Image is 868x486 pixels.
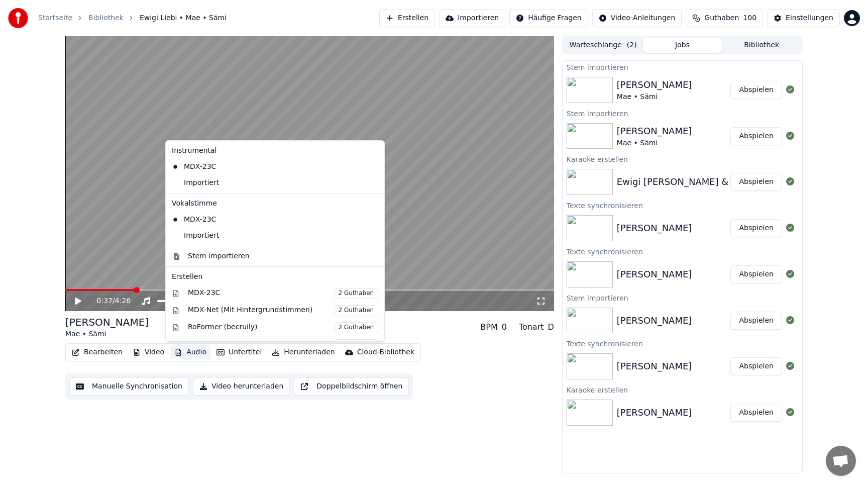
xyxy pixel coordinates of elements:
[88,13,124,23] a: Bibliothek
[188,339,378,350] div: RoFormer (instv7_gabox)
[563,245,802,257] div: Texte synchronisieren
[563,153,802,165] div: Karaoke erstellen
[730,312,782,330] button: Abspielen
[188,251,250,261] div: Stem importieren
[548,321,554,333] div: D
[65,329,149,339] div: Mae • Sämi
[379,9,435,27] button: Erstellen
[172,272,378,282] div: Erstellen
[743,13,756,23] span: 100
[168,175,367,191] div: Importiert
[563,199,802,211] div: Texte synchronisieren
[627,40,637,50] span: ( 2 )
[617,267,692,281] div: [PERSON_NAME]
[617,359,692,373] div: [PERSON_NAME]
[730,357,782,375] button: Abspielen
[65,315,149,329] div: [PERSON_NAME]
[129,345,168,359] button: Video
[188,305,378,316] div: MDX-Net (Mit Hintergrundstimmen)
[188,288,378,299] div: MDX-23C
[268,345,339,359] button: Herunterladen
[617,138,692,148] div: Mae • Sämi
[519,321,544,333] div: Tonart
[786,13,833,23] div: Einstellungen
[140,13,227,23] span: Ewigi Liebi • Mae • Sämi
[563,291,802,304] div: Stem importieren
[509,9,588,27] button: Häufige Fragen
[168,212,367,228] div: MDX-23C
[168,159,367,175] div: MDX-23C
[563,107,802,119] div: Stem importieren
[617,175,807,189] div: Ewigi [PERSON_NAME] & [PERSON_NAME]
[38,13,72,23] a: Startseite
[730,219,782,237] button: Abspielen
[97,296,113,306] span: 0:37
[722,38,801,53] button: Bibliothek
[617,92,692,102] div: Mae • Sämi
[767,9,840,27] button: Einstellungen
[730,81,782,99] button: Abspielen
[686,9,763,27] button: Guthaben100
[480,321,497,333] div: BPM
[115,296,131,306] span: 4:26
[193,377,290,396] button: Video herunterladen
[730,404,782,422] button: Abspielen
[730,127,782,145] button: Abspielen
[704,13,739,23] span: Guthaben
[357,347,414,357] div: Cloud-Bibliothek
[170,345,210,359] button: Audio
[563,61,802,73] div: Stem importieren
[294,377,409,396] button: Doppelbildschirm öffnen
[563,337,802,349] div: Texte synchronisieren
[564,38,643,53] button: Warteschlange
[69,377,189,396] button: Manuelle Synchronisation
[617,78,692,92] div: [PERSON_NAME]
[334,322,379,333] span: 2 Guthaben
[502,321,507,333] div: 0
[212,345,266,359] button: Untertitel
[188,322,378,333] div: RoFormer (becruily)
[730,265,782,283] button: Abspielen
[617,124,692,138] div: [PERSON_NAME]
[826,446,856,476] a: Chat öffnen
[334,288,379,299] span: 2 Guthaben
[563,383,802,396] div: Karaoke erstellen
[334,339,379,350] span: 2 Guthaben
[617,221,692,235] div: [PERSON_NAME]
[97,296,121,306] div: /
[334,305,379,316] span: 2 Guthaben
[168,228,367,244] div: Importiert
[168,143,382,159] div: Instrumental
[617,406,692,420] div: [PERSON_NAME]
[730,173,782,191] button: Abspielen
[38,13,227,23] nav: breadcrumb
[8,8,28,28] img: youka
[592,9,682,27] button: Video-Anleitungen
[643,38,722,53] button: Jobs
[68,345,127,359] button: Bearbeiten
[439,9,505,27] button: Importieren
[168,196,382,212] div: Vokalstimme
[617,314,692,328] div: [PERSON_NAME]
